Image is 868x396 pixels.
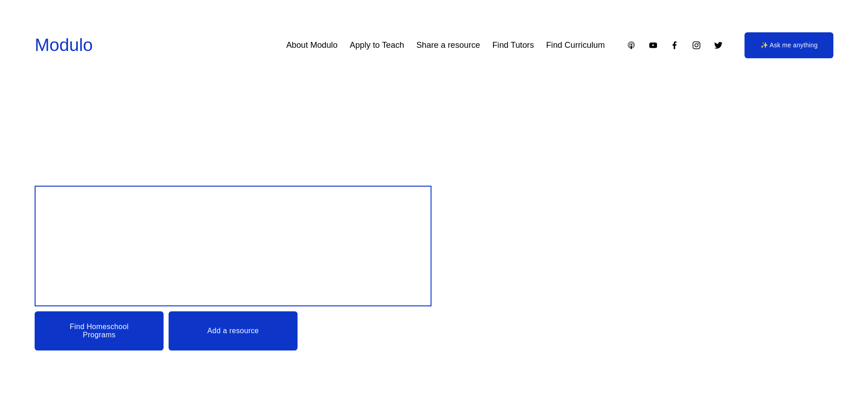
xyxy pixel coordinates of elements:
[47,200,381,291] span: Design your child’s Education
[35,311,164,350] a: Find Homeschool Programs
[714,41,723,50] a: Twitter
[627,41,636,50] a: Apple Podcasts
[416,37,480,54] a: Share a resource
[286,37,338,54] a: About Modulo
[745,32,833,58] a: ✨ Ask me anything
[350,37,404,54] a: Apply to Teach
[492,37,534,54] a: Find Tutors
[670,41,679,50] a: Facebook
[35,35,92,55] a: Modulo
[648,41,658,50] a: YouTube
[169,311,298,350] a: Add a resource
[692,41,701,50] a: Instagram
[546,37,605,54] a: Find Curriculum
